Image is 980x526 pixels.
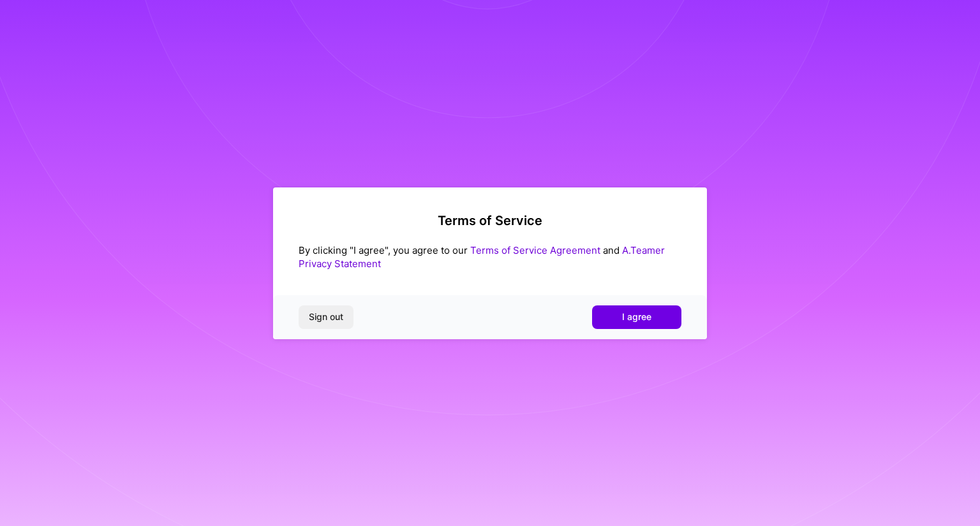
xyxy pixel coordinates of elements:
[299,244,681,270] div: By clicking "I agree", you agree to our and
[592,305,681,328] button: I agree
[309,310,343,323] span: Sign out
[470,244,600,256] a: Terms of Service Agreement
[622,310,651,323] span: I agree
[299,305,353,328] button: Sign out
[299,213,681,228] h2: Terms of Service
